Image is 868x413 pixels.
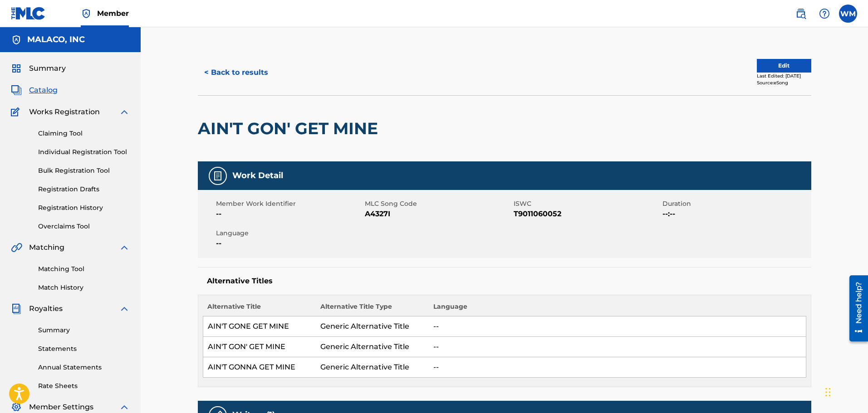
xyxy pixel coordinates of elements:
[38,363,130,372] a: Annual Statements
[11,85,58,96] a: CatalogCatalog
[216,228,363,238] span: Language
[662,199,809,209] span: Duration
[795,8,806,19] img: search
[119,303,130,314] img: expand
[27,34,85,45] h5: MALACO, INC
[316,302,429,316] th: Alternative Title Type
[38,166,130,175] a: Bulk Registration Tool
[203,316,316,337] td: AIN'T GONE GET MINE
[365,209,511,219] span: A4327I
[429,316,806,337] td: --
[662,209,809,219] span: --:--
[29,402,93,413] span: Member Settings
[819,8,830,19] img: help
[38,283,130,292] a: Match History
[38,222,130,231] a: Overclaims Tool
[207,277,802,286] h5: Alternative Titles
[119,242,130,253] img: expand
[29,107,100,117] span: Works Registration
[38,129,130,138] a: Claiming Tool
[38,147,130,157] a: Individual Registration Tool
[815,5,834,23] div: Help
[429,302,806,316] th: Language
[38,203,130,213] a: Registration History
[823,369,868,413] iframe: Chat Widget
[38,344,130,354] a: Statements
[38,381,130,391] a: Rate Sheets
[514,199,660,209] span: ISWC
[216,209,363,219] span: --
[232,170,283,181] h5: Work Detail
[119,107,130,117] img: expand
[81,8,92,19] img: Top Rightsholder
[792,5,810,23] a: Public Search
[38,264,130,274] a: Matching Tool
[11,107,23,117] img: Works Registration
[11,63,22,74] img: Summary
[757,79,811,86] div: Source: eSong
[11,63,66,74] a: SummarySummary
[843,272,868,345] iframe: Resource Center
[29,85,58,96] span: Catalog
[11,303,22,314] img: Royalties
[316,316,429,337] td: Generic Alternative Title
[514,209,660,219] span: T9011060052
[29,303,63,314] span: Royalties
[29,242,64,253] span: Matching
[839,5,857,23] div: User Menu
[119,402,130,413] img: expand
[429,337,806,357] td: --
[429,357,806,378] td: --
[216,199,363,209] span: Member Work Identifier
[757,73,811,79] div: Last Edited: [DATE]
[365,199,511,209] span: MLC Song Code
[198,118,383,139] h2: AIN'T GON' GET MINE
[757,59,811,73] button: Edit
[11,85,22,96] img: Catalog
[198,61,275,84] button: < Back to results
[29,63,66,74] span: Summary
[216,238,363,249] span: --
[38,185,130,194] a: Registration Drafts
[11,242,22,253] img: Matching
[38,326,130,335] a: Summary
[203,302,316,316] th: Alternative Title
[11,7,46,20] img: MLC Logo
[825,379,831,406] div: Drag
[203,337,316,357] td: AIN'T GON' GET MINE
[11,402,22,413] img: Member Settings
[316,337,429,357] td: Generic Alternative Title
[212,170,223,181] img: Work Detail
[316,357,429,378] td: Generic Alternative Title
[97,8,129,19] span: Member
[203,357,316,378] td: AIN'T GONNA GET MINE
[11,34,22,45] img: Accounts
